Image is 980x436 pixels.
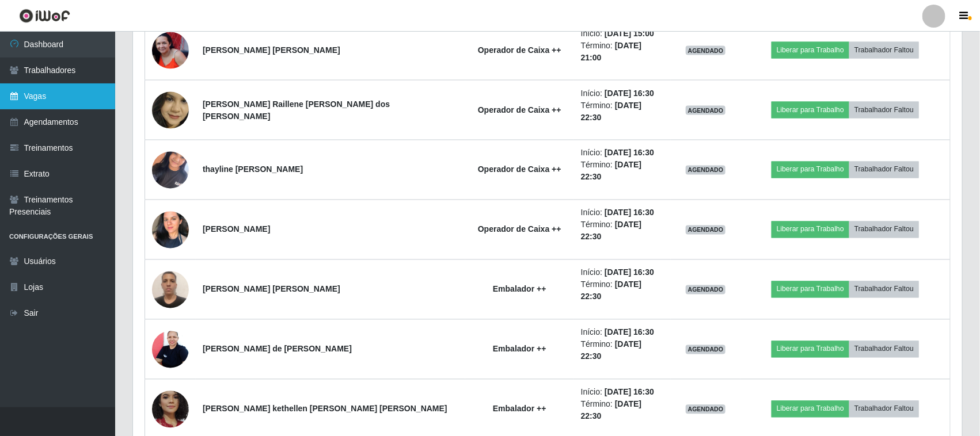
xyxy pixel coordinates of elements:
strong: [PERSON_NAME] [PERSON_NAME] [203,45,340,55]
li: Término: [581,219,664,243]
li: Início: [581,327,664,339]
li: Término: [581,339,664,363]
li: Início: [581,207,664,219]
strong: [PERSON_NAME] kethellen [PERSON_NAME] [PERSON_NAME] [203,404,447,414]
span: AGENDADO [686,166,726,175]
button: Liberar para Trabalho [772,401,849,417]
button: Liberar para Trabalho [772,162,849,178]
strong: [PERSON_NAME] [PERSON_NAME] [203,285,340,294]
button: Trabalhador Faltou [849,341,919,357]
button: Trabalhador Faltou [849,42,919,58]
strong: Embalador ++ [493,345,546,354]
img: 1743338839822.jpeg [152,32,189,69]
span: AGENDADO [686,345,726,354]
li: Término: [581,40,664,64]
time: [DATE] 16:30 [605,388,654,397]
li: Início: [581,267,664,279]
button: Trabalhador Faltou [849,221,919,238]
img: 1733585220712.jpeg [152,204,189,255]
strong: Operador de Caixa ++ [478,105,561,114]
button: Liberar para Trabalho [772,221,849,238]
strong: [PERSON_NAME] [203,225,270,234]
span: AGENDADO [686,106,726,115]
img: 1756739196357.jpeg [152,86,189,135]
li: Término: [581,279,664,303]
span: AGENDADO [686,46,726,55]
time: [DATE] 16:30 [605,89,654,98]
time: [DATE] 16:30 [605,328,654,337]
li: Término: [581,399,664,423]
img: CoreUI Logo [19,9,70,23]
strong: Embalador ++ [493,285,546,294]
li: Início: [581,147,664,159]
button: Liberar para Trabalho [772,42,849,58]
span: AGENDADO [686,225,726,235]
strong: Operador de Caixa ++ [478,225,561,234]
strong: thayline [PERSON_NAME] [203,165,303,174]
li: Término: [581,159,664,183]
button: Trabalhador Faltou [849,162,919,178]
strong: Embalador ++ [493,404,546,414]
time: [DATE] 16:30 [605,268,654,277]
img: 1742385063633.jpeg [152,146,189,194]
button: Trabalhador Faltou [849,281,919,297]
button: Liberar para Trabalho [772,102,849,118]
img: 1745348003536.jpeg [152,265,189,314]
span: AGENDADO [686,285,726,295]
strong: [PERSON_NAME] Raillene [PERSON_NAME] dos [PERSON_NAME] [203,100,390,121]
li: Início: [581,387,664,399]
button: Liberar para Trabalho [772,341,849,357]
button: Trabalhador Faltou [849,102,919,118]
strong: Operador de Caixa ++ [478,45,561,55]
time: [DATE] 16:30 [605,208,654,217]
button: Trabalhador Faltou [849,401,919,417]
li: Início: [581,28,664,40]
li: Início: [581,87,664,100]
time: [DATE] 15:00 [605,29,654,38]
strong: [PERSON_NAME] de [PERSON_NAME] [203,345,352,354]
time: [DATE] 16:30 [605,148,654,158]
img: 1705883176470.jpeg [152,325,189,374]
li: Término: [581,100,664,124]
button: Liberar para Trabalho [772,281,849,297]
span: AGENDADO [686,405,726,414]
strong: Operador de Caixa ++ [478,165,561,174]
